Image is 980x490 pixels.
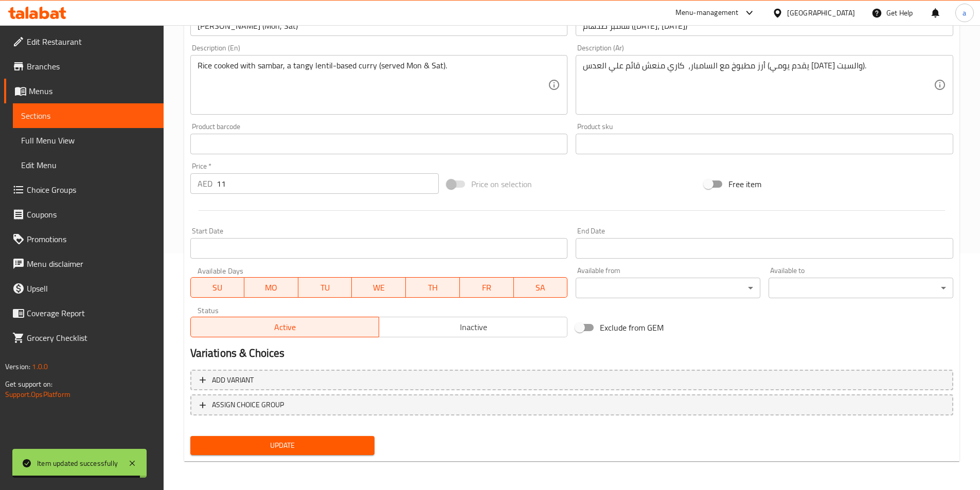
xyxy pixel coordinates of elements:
span: Get support on: [5,377,52,391]
span: Menus [29,85,155,97]
div: ​ [769,278,953,298]
a: Menus [4,79,164,103]
button: MO [244,277,298,298]
button: SA [514,277,568,298]
span: Branches [27,60,155,72]
div: ​ [576,278,760,298]
div: [GEOGRAPHIC_DATA] [787,7,855,19]
a: Sections [13,103,164,128]
button: Add variant [190,370,953,391]
span: MO [248,280,294,295]
input: Please enter price [217,173,439,194]
span: Coverage Report [27,307,155,319]
input: Please enter product barcode [190,134,568,154]
button: WE [352,277,406,298]
span: Add variant [212,374,254,387]
h2: Variations & Choices [190,346,953,361]
span: Edit Restaurant [27,35,155,48]
div: Item updated successfully [37,458,118,469]
a: Upsell [4,276,164,301]
span: Grocery Checklist [27,332,155,344]
input: Enter name En [190,15,568,36]
a: Promotions [4,227,164,251]
button: FR [460,277,514,298]
button: Inactive [379,317,567,337]
span: Choice Groups [27,184,155,196]
button: Update [190,436,375,455]
span: Update [199,439,367,452]
a: Coverage Report [4,301,164,325]
span: TH [410,280,456,295]
textarea: أرز مطبوخ مع السامبار، كاري منعش قائم علي العدس (يقدم يومي [DATE] والسبت). [583,61,934,110]
span: ASSIGN CHOICE GROUP [212,398,284,411]
span: a [963,7,966,19]
span: Full Menu View [21,134,155,147]
span: Inactive [383,320,563,335]
span: Active [195,320,375,335]
span: 1.0.0 [32,360,48,373]
div: Menu-management [675,7,739,19]
input: Enter name Ar [576,15,953,36]
span: TU [302,280,348,295]
span: SA [518,280,564,295]
span: Menu disclaimer [27,258,155,270]
a: Grocery Checklist [4,325,164,350]
span: Upsell [27,282,155,295]
span: Promotions [27,233,155,245]
span: Edit Menu [21,159,155,171]
span: WE [356,280,402,295]
a: Branches [4,54,164,79]
a: Edit Restaurant [4,29,164,54]
span: Exclude from GEM [600,321,664,334]
span: FR [464,280,510,295]
button: TH [406,277,460,298]
span: Sections [21,110,155,122]
span: SU [195,280,241,295]
a: Choice Groups [4,177,164,202]
span: Price on selection [471,178,532,190]
button: Active [190,317,379,337]
a: Edit Menu [13,153,164,177]
textarea: Rice cooked with sambar, a tangy lentil-based curry (served Mon & Sat). [198,61,548,110]
a: Support.OpsPlatform [5,388,70,401]
button: TU [298,277,352,298]
input: Please enter product sku [576,134,953,154]
span: Version: [5,360,30,373]
button: SU [190,277,245,298]
a: Coupons [4,202,164,227]
a: Menu disclaimer [4,251,164,276]
a: Full Menu View [13,128,164,153]
span: Free item [728,178,761,190]
button: ASSIGN CHOICE GROUP [190,394,953,415]
span: Coupons [27,208,155,221]
p: AED [198,177,212,190]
